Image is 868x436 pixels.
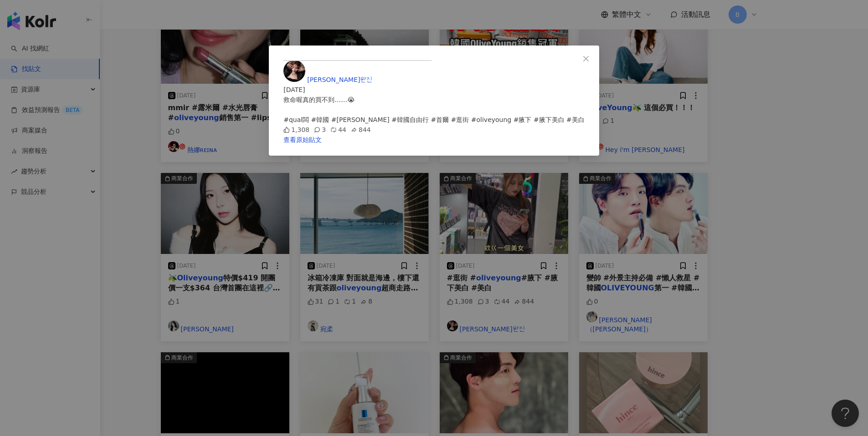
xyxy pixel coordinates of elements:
a: 查看原始貼文 [283,136,322,143]
div: 844 [351,125,371,135]
a: KOL Avatar[PERSON_NAME]완진 [283,76,373,83]
button: Close [577,50,595,68]
div: 救命喔真的買不到……😭 #qual闆 #韓國 #[PERSON_NAME] #韓國自由行 #首爾 #逛街 #oliveyoung #腋下 #腋下美白 #美白 [283,95,585,125]
span: [PERSON_NAME]완진 [307,76,373,83]
div: [DATE] [283,85,585,95]
span: close [582,55,590,62]
div: 44 [330,125,346,135]
div: 3 [314,125,326,135]
img: KOL Avatar [283,60,305,82]
div: 1,308 [283,125,309,135]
